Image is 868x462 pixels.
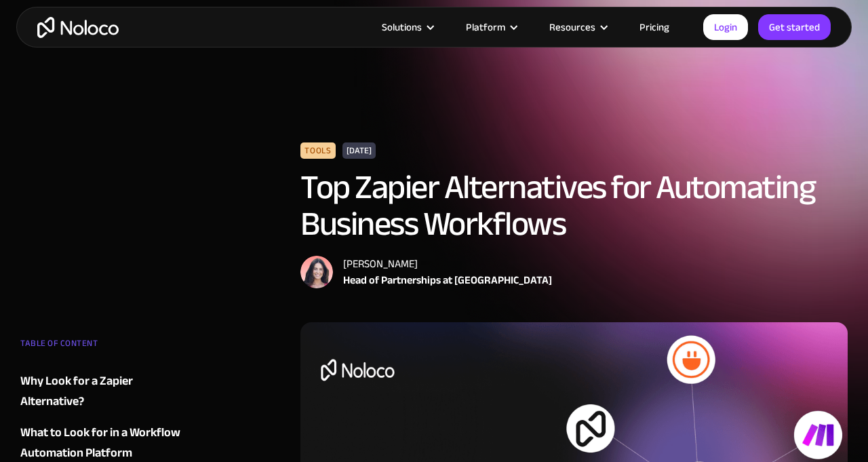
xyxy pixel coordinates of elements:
[758,14,831,40] a: Get started
[37,17,119,38] a: home
[300,169,848,242] h1: Top Zapier Alternatives for Automating Business Workflows
[20,333,184,360] div: TABLE OF CONTENT
[532,18,623,36] div: Resources
[466,18,505,36] div: Platform
[449,18,532,36] div: Platform
[343,272,552,288] div: Head of Partnerships at [GEOGRAPHIC_DATA]
[343,256,552,272] div: [PERSON_NAME]
[549,18,595,36] div: Resources
[382,18,422,36] div: Solutions
[300,142,335,159] div: Tools
[703,14,748,40] a: Login
[365,18,449,36] div: Solutions
[20,371,184,412] a: Why Look for a Zapier Alternative?
[623,18,686,36] a: Pricing
[342,142,376,159] div: [DATE]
